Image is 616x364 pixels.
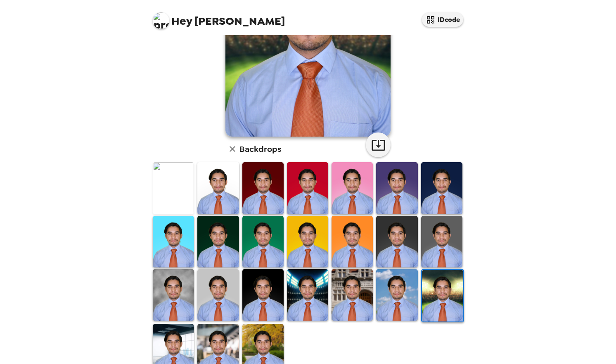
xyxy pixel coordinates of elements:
[239,142,281,156] h6: Backdrops
[422,12,463,27] button: IDcode
[171,14,192,28] span: Hey
[153,12,169,29] img: profile pic
[153,8,285,27] span: [PERSON_NAME]
[153,162,194,214] img: Original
